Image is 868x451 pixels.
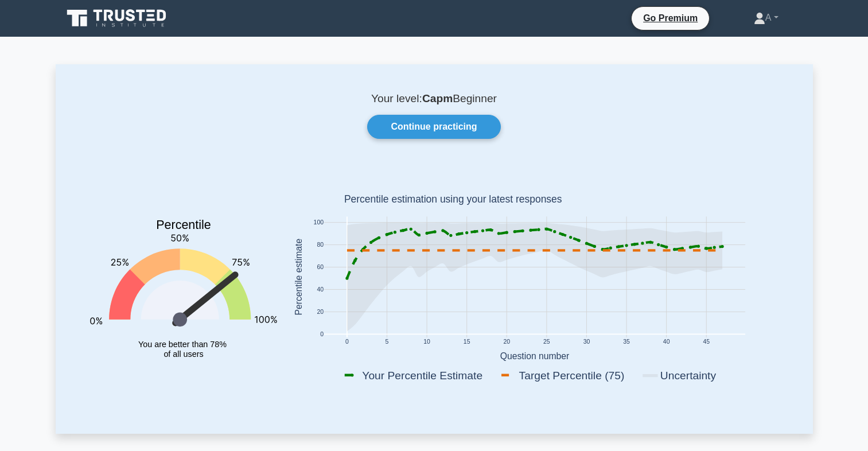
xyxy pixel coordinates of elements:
a: Go Premium [636,11,704,25]
text: 35 [623,339,630,345]
b: Capm [422,92,453,104]
text: Percentile estimate [293,239,303,316]
text: 60 [317,265,324,271]
tspan: of all users [164,349,203,359]
text: Percentile [156,219,211,232]
text: 40 [317,287,324,293]
text: 5 [385,339,388,345]
text: Percentile estimation using your latest responses [344,194,562,205]
text: 25 [543,339,550,345]
text: 20 [503,339,510,345]
text: 40 [663,339,670,345]
text: 30 [583,339,590,345]
a: A [726,6,806,29]
text: 80 [317,242,324,248]
p: Your level: Beginner [83,92,785,106]
text: 100 [313,220,324,226]
text: 45 [703,339,710,345]
tspan: You are better than 78% [138,340,227,349]
text: 20 [317,309,324,316]
text: 15 [463,339,470,345]
text: 0 [320,332,324,338]
text: Question number [500,351,569,361]
text: 10 [423,339,430,345]
a: Continue practicing [367,115,500,139]
text: 0 [345,339,348,345]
